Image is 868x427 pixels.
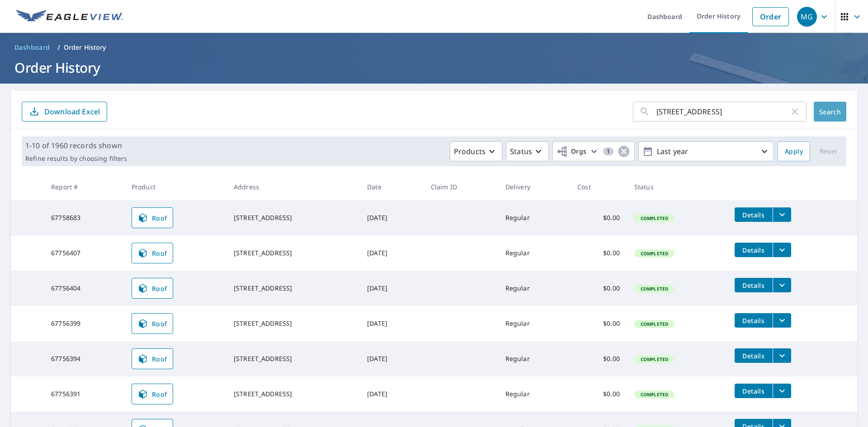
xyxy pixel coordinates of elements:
td: $0.00 [570,200,627,235]
button: detailsBtn-67758683 [735,207,773,222]
span: Completed [635,391,674,398]
th: Product [124,174,226,200]
td: [DATE] [360,200,424,235]
nav: breadcrumb [11,40,857,55]
a: Roof [132,348,173,369]
span: Roof [137,318,167,329]
span: Completed [635,215,674,221]
td: [DATE] [360,235,424,271]
button: filesDropdownBtn-67756391 [773,384,791,398]
p: Order History [64,43,106,52]
td: 67756407 [44,235,124,271]
a: Roof [132,384,173,404]
span: Completed [635,250,674,257]
div: MG [797,7,817,27]
span: Search [821,108,839,116]
button: detailsBtn-67756391 [735,384,773,398]
span: Details [740,352,767,360]
td: Regular [498,271,570,306]
a: Roof [132,207,173,228]
td: 67758683 [44,200,124,235]
span: Roof [137,212,167,223]
td: [DATE] [360,341,424,376]
a: Roof [132,278,173,299]
td: $0.00 [570,235,627,271]
div: [STREET_ADDRESS] [234,249,353,258]
button: detailsBtn-67756404 [735,278,773,292]
div: [STREET_ADDRESS] [234,354,353,363]
button: detailsBtn-67756394 [735,348,773,363]
button: filesDropdownBtn-67758683 [773,207,791,222]
td: Regular [498,235,570,271]
th: Cost [570,174,627,200]
p: Download Excel [44,107,100,117]
button: Orgs1 [552,141,635,161]
button: Search [814,102,846,122]
button: Last year [638,141,774,161]
th: Delivery [498,174,570,200]
td: [DATE] [360,271,424,306]
input: Address, Report #, Claim ID, etc. [656,99,789,124]
td: Regular [498,341,570,376]
span: Details [740,211,767,219]
td: Regular [498,200,570,235]
div: [STREET_ADDRESS] [234,284,353,293]
td: $0.00 [570,341,627,376]
span: Orgs [557,146,587,157]
td: 67756399 [44,306,124,341]
li: / [57,42,60,53]
div: [STREET_ADDRESS] [234,319,353,328]
th: Status [627,174,727,200]
img: EV Logo [16,10,123,23]
span: Details [740,316,767,325]
td: $0.00 [570,376,627,412]
div: [STREET_ADDRESS] [234,213,353,222]
td: $0.00 [570,271,627,306]
p: Products [454,146,486,157]
td: $0.00 [570,306,627,341]
td: 67756391 [44,376,124,412]
p: Refine results by choosing filters [25,155,127,163]
p: Last year [653,144,759,160]
button: filesDropdownBtn-67756407 [773,243,791,257]
span: Completed [635,321,674,327]
td: 67756404 [44,271,124,306]
span: Roof [137,248,167,258]
button: detailsBtn-67756407 [735,243,773,257]
p: Status [510,146,532,157]
a: Order [752,7,789,26]
span: Details [740,281,767,290]
span: Details [740,387,767,395]
span: Completed [635,286,674,292]
td: Regular [498,306,570,341]
th: Date [360,174,424,200]
td: Regular [498,376,570,412]
button: filesDropdownBtn-67756394 [773,348,791,363]
a: Roof [132,243,173,263]
td: [DATE] [360,376,424,412]
button: Status [506,141,549,161]
p: 1-10 of 1960 records shown [25,140,127,151]
th: Address [226,174,360,200]
button: Apply [778,141,810,161]
span: 1 [603,148,613,155]
th: Report # [44,174,124,200]
button: filesDropdownBtn-67756404 [773,278,791,292]
button: Download Excel [22,102,107,122]
th: Claim ID [424,174,498,200]
div: [STREET_ADDRESS] [234,389,353,399]
td: 67756394 [44,341,124,376]
button: Products [450,141,502,161]
span: Completed [635,356,674,362]
span: Roof [137,353,167,364]
button: detailsBtn-67756399 [735,313,773,328]
span: Apply [785,146,803,157]
button: filesDropdownBtn-67756399 [773,313,791,328]
h1: Order History [11,58,857,77]
span: Dashboard [14,43,50,52]
a: Dashboard [11,40,54,55]
span: Roof [137,283,167,294]
span: Details [740,246,767,254]
a: Roof [132,313,173,334]
span: Roof [137,389,167,399]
